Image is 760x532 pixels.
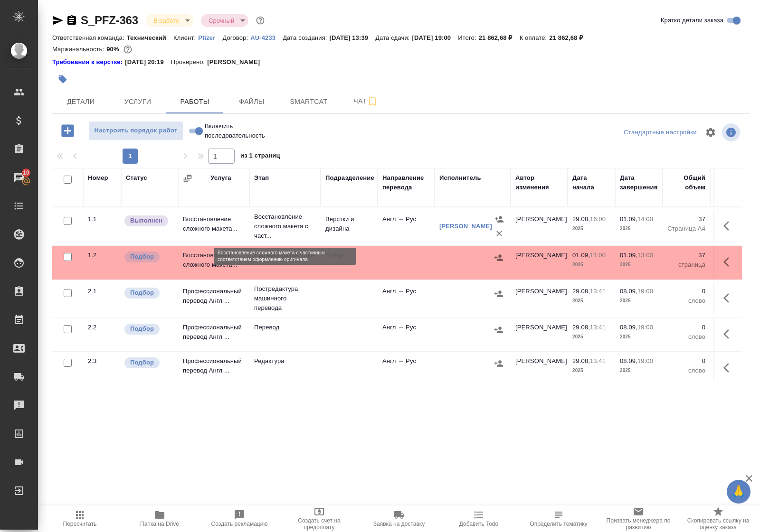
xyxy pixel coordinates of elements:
p: Восстановление сложного макета с част... [254,212,316,241]
p: 2025 [572,260,610,270]
p: 2025 [572,224,610,233]
div: Автор изменения [515,173,563,192]
p: Страница А4 [667,224,705,233]
td: [PERSON_NAME] [511,352,568,385]
div: split button [621,125,699,140]
button: Скопировать ссылку для ЯМессенджера [52,15,64,26]
td: [PERSON_NAME] [511,318,568,351]
p: 37 [667,215,705,224]
div: Исполнитель завершил работу [123,215,173,227]
p: Технический [127,34,173,41]
p: 13:41 [590,357,606,364]
span: из 1 страниц [240,150,280,164]
a: AU-4233 [250,33,283,41]
p: 29.08, [572,357,590,364]
div: Статус [126,173,147,183]
p: 37 [667,251,705,260]
p: 19:00 [637,357,653,364]
button: Здесь прячутся важные кнопки [718,356,741,379]
span: Услуги [115,96,161,108]
td: Англ → Рус [378,352,435,385]
td: DTPqa [321,246,378,279]
p: 21 862,68 ₽ [479,34,520,41]
p: 08.09, [620,324,637,331]
p: 13:41 [590,324,606,331]
a: S_PFZ-363 [81,14,138,27]
td: Восстановление сложного макета... [178,210,249,243]
p: 2025 [620,296,658,306]
span: Включить последовательность [205,121,274,140]
p: Перевод [254,323,316,332]
p: 0 [667,287,705,296]
p: 29.08, [572,288,590,295]
button: Назначить [492,251,506,265]
p: 21 862,68 ₽ [549,34,590,41]
div: 2.1 [88,287,116,296]
button: Здесь прячутся важные кнопки [718,251,741,273]
p: Подбор [130,324,154,334]
p: Дата создания: [283,34,329,41]
p: 2025 [620,224,658,233]
p: 0 [667,356,705,366]
p: 2025 [620,260,658,270]
p: [DATE] 20:19 [125,57,171,67]
a: [PERSON_NAME] [439,223,492,230]
p: Маржинальность: [52,46,106,53]
span: Файлы [229,96,275,108]
div: Этап [254,173,269,183]
p: 0 [667,323,705,332]
div: Дата начала [572,173,610,192]
p: 2025 [620,366,658,375]
div: Номер [88,173,108,183]
p: 11:00 [590,252,606,259]
p: страница [667,260,705,270]
td: [PERSON_NAME] [511,210,568,243]
p: Постредактура машинного перевода [254,284,316,313]
p: 16:00 [590,215,606,223]
p: Итого: [458,34,478,41]
p: 01.09, [620,215,637,223]
p: Договор: [222,34,250,41]
span: Smartcat [286,96,332,108]
p: 19:00 [637,288,653,295]
p: Клиент: [173,34,198,41]
button: Здесь прячутся важные кнопки [718,287,741,309]
p: Подбор [130,288,154,298]
button: 1850.00 RUB; [122,43,134,56]
button: Добавить работу [55,121,81,140]
p: 13:41 [590,288,606,295]
p: 29.08, [572,215,590,223]
p: К оплате: [520,34,550,41]
a: 10 [2,166,36,189]
div: Можно подбирать исполнителей [123,356,173,369]
div: Дата завершения [620,173,658,192]
p: 2025 [620,332,658,342]
p: 2025 [572,332,610,342]
button: Назначить [492,356,506,371]
p: [DATE] 13:39 [330,34,376,41]
span: Настроить таблицу [699,121,722,144]
span: Посмотреть информацию [722,123,742,141]
div: В работе [201,14,248,27]
td: [PERSON_NAME] [511,282,568,315]
div: 2.3 [88,356,116,366]
button: Доп статусы указывают на важность/срочность заказа [254,14,266,27]
p: 13:00 [637,252,653,259]
div: 1.2 [88,251,116,260]
td: Англ → Рус [378,210,435,243]
p: Редактура [254,356,316,366]
div: Можно подбирать исполнителей [123,251,173,263]
p: Проверено: [171,57,208,67]
td: Англ → Рус [378,318,435,351]
td: Профессиональный перевод Англ ... [178,282,249,315]
button: Настроить порядок работ [88,121,183,140]
td: Верстки и дизайна [321,210,378,243]
div: Можно подбирать исполнителей [123,287,173,299]
p: 90% [106,46,121,53]
p: Выполнен [130,216,162,225]
div: Нажми, чтобы открыть папку с инструкцией [52,57,125,67]
p: 08.09, [620,357,637,364]
td: Профессиональный перевод Англ ... [178,352,249,385]
a: Требования к верстке: [52,57,125,67]
p: [PERSON_NAME] [207,57,267,67]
